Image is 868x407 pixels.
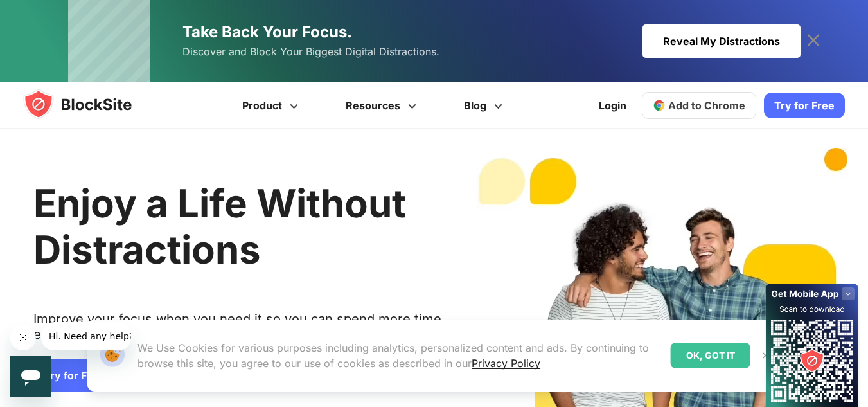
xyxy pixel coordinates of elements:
[220,82,324,129] a: Product
[653,99,666,112] img: chrome-icon.svg
[10,356,51,397] iframe: Botón para iniciar la ventana de mensajería
[642,24,801,58] div: Reveal My Distractions
[757,347,774,364] button: Close
[442,82,528,129] a: Blog
[41,322,131,350] iframe: Mensaje de la compañía
[33,180,443,273] h2: Enjoy a Life Without Distractions
[8,9,93,19] span: Hi. Need any help?
[23,89,157,120] img: blocksite-icon.5d769676.svg
[182,42,439,61] span: Discover and Block Your Biggest Digital Distractions.
[182,23,352,41] span: Take Back Your Focus.
[671,343,750,368] div: OK, GOT IT
[591,90,634,121] a: Login
[324,82,442,129] a: Resources
[472,357,540,370] a: Privacy Policy
[761,350,771,361] img: Close
[137,340,660,371] p: We Use Cookies for various purposes including analytics, personalized content and ads. By continu...
[33,311,443,352] text: Improve your focus when you need it so you can spend more time enjoying your life
[642,92,756,119] a: Add to Chrome
[10,325,36,350] iframe: Cerrar mensaje
[668,99,745,112] span: Add to Chrome
[764,93,845,118] a: Try for Free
